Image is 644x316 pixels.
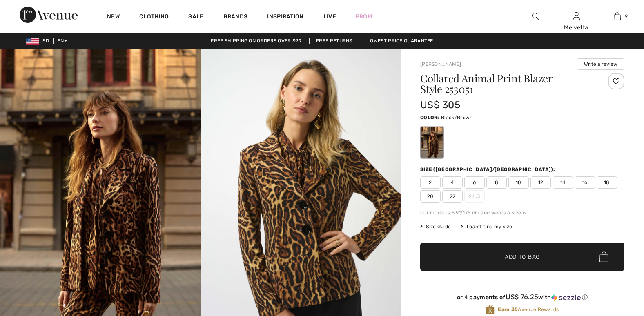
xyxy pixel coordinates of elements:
[420,223,451,230] span: Size Guide
[420,293,624,301] div: or 4 payments of with
[107,13,120,22] a: New
[597,176,617,189] span: 18
[20,7,78,23] img: 1ère Avenue
[532,11,539,21] img: search the website
[420,115,439,120] span: Color:
[506,293,539,301] span: US$ 76.25
[420,243,624,271] button: Add to Bag
[188,13,203,22] a: Sale
[597,11,637,21] a: 9
[139,13,169,22] a: Clothing
[625,13,628,20] span: 9
[442,190,463,203] span: 22
[599,251,608,262] img: Bag.svg
[573,12,580,20] a: Sign In
[441,115,472,120] span: Black/Brown
[223,13,248,22] a: Brands
[420,166,557,173] div: Size ([GEOGRAPHIC_DATA]/[GEOGRAPHIC_DATA]):
[461,223,512,230] div: I can't find my size
[267,13,303,22] span: Inspiration
[553,176,573,189] span: 14
[530,176,551,189] span: 12
[614,11,621,21] img: My Bag
[551,294,581,301] img: Sezzle
[420,209,624,216] div: Our model is 5'9"/175 cm and wears a size 6.
[420,61,461,67] a: [PERSON_NAME]
[577,58,624,70] button: Write a review
[464,190,485,203] span: 24
[508,176,529,189] span: 10
[356,12,372,21] a: Prom
[204,38,308,44] a: Free shipping on orders over $99
[486,304,495,315] img: Avenue Rewards
[309,38,359,44] a: Free Returns
[486,176,507,189] span: 8
[573,11,580,21] img: My Info
[556,23,596,32] div: Melvetta
[420,73,591,94] h1: Collared Animal Print Blazer Style 253051
[498,307,518,312] strong: Earn 35
[575,176,595,189] span: 16
[420,293,624,304] div: or 4 payments ofUS$ 76.25withSezzle Click to learn more about Sezzle
[57,38,67,44] span: EN
[476,194,480,198] img: ring-m.svg
[421,127,443,158] div: Black/Brown
[361,38,440,44] a: Lowest Price Guarantee
[26,38,52,44] span: USD
[420,99,460,111] span: US$ 305
[505,253,540,261] span: Add to Bag
[323,12,336,21] a: Live
[442,176,463,189] span: 4
[420,190,441,203] span: 20
[464,176,485,189] span: 6
[420,176,441,189] span: 2
[498,306,559,313] span: Avenue Rewards
[26,38,39,45] img: US Dollar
